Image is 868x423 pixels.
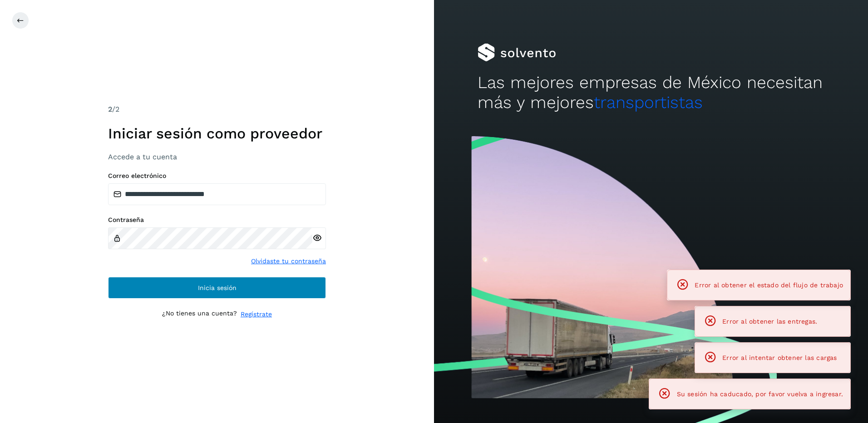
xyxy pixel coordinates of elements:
h2: Las mejores empresas de México necesitan más y mejores [478,73,825,113]
a: Olvidaste tu contraseña [251,256,326,266]
span: Inicia sesión [198,285,237,291]
label: Contraseña [108,216,326,224]
h3: Accede a tu cuenta [108,152,326,161]
div: /2 [108,104,326,115]
span: Error al intentar obtener las cargas [722,354,837,361]
span: Error al obtener las entregas. [722,318,817,325]
p: ¿No tienes una cuenta? [162,310,237,319]
span: Su sesión ha caducado, por favor vuelva a ingresar. [677,390,843,398]
label: Correo electrónico [108,172,326,180]
span: transportistas [594,93,703,112]
span: Error al obtener el estado del flujo de trabajo [695,281,843,289]
a: Regístrate [241,310,272,319]
h1: Iniciar sesión como proveedor [108,125,326,142]
span: 2 [108,105,112,113]
button: Inicia sesión [108,277,326,299]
